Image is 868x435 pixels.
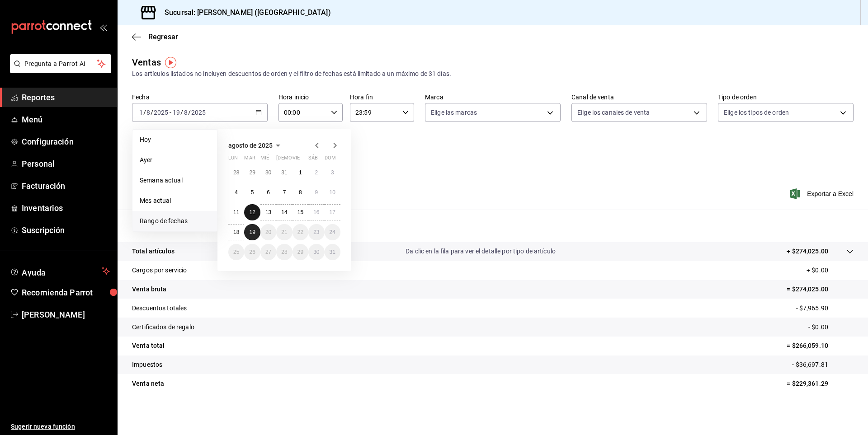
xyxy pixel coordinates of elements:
[571,94,707,100] label: Canal de venta
[140,155,210,165] span: Ayer
[146,109,151,116] input: --
[22,91,110,103] span: Reportes
[281,169,287,176] abbr: 31 de julio de 2025
[188,109,191,116] span: /
[22,224,110,236] span: Suscripción
[265,229,271,235] abbr: 20 de agosto de 2025
[313,209,319,215] abbr: 16 de agosto de 2025
[292,184,308,201] button: 8 de agosto de 2025
[244,224,260,240] button: 19 de agosto de 2025
[132,360,162,370] p: Impuestos
[308,164,324,181] button: 2 de agosto de 2025
[132,285,166,294] p: Venta bruta
[22,113,110,126] span: Menú
[325,184,340,201] button: 10 de agosto de 2025
[308,184,324,201] button: 9 de agosto de 2025
[278,94,343,100] label: Hora inicio
[325,224,340,240] button: 24 de agosto de 2025
[10,54,111,73] button: Pregunta a Parrot AI
[787,285,854,294] p: = $274,025.00
[228,204,244,220] button: 11 de agosto de 2025
[140,216,210,226] span: Rango de fechas
[325,204,340,220] button: 17 de agosto de 2025
[276,224,292,240] button: 21 de agosto de 2025
[132,69,854,79] div: Los artículos listados no incluyen descuentos de orden y el filtro de fechas está limitado a un m...
[249,249,255,255] abbr: 26 de agosto de 2025
[276,184,292,201] button: 7 de agosto de 2025
[292,244,308,260] button: 29 de agosto de 2025
[276,204,292,220] button: 14 de agosto de 2025
[151,109,153,116] span: /
[244,155,255,164] abbr: martes
[299,169,302,176] abbr: 1 de agosto de 2025
[292,164,308,181] button: 1 de agosto de 2025
[281,249,287,255] abbr: 28 de agosto de 2025
[792,188,854,199] button: Exportar a Excel
[251,189,254,196] abbr: 5 de agosto de 2025
[276,164,292,181] button: 31 de julio de 2025
[331,169,334,176] abbr: 3 de agosto de 2025
[260,244,276,260] button: 27 de agosto de 2025
[796,304,854,313] p: - $7,965.90
[191,109,206,116] input: ----
[184,109,188,116] input: --
[132,33,178,41] button: Regresar
[431,108,477,117] span: Elige las marcas
[308,204,324,220] button: 16 de agosto de 2025
[325,244,340,260] button: 31 de agosto de 2025
[787,341,854,351] p: = $266,059.10
[249,169,255,176] abbr: 29 de julio de 2025
[350,94,414,100] label: Hora fin
[180,109,183,116] span: /
[292,155,300,164] abbr: viernes
[157,7,331,18] h3: Sucursal: [PERSON_NAME] ([GEOGRAPHIC_DATA])
[299,189,302,196] abbr: 8 de agosto de 2025
[22,158,110,170] span: Personal
[165,57,176,68] img: Tooltip marker
[11,422,110,431] span: Sugerir nueva función
[297,209,303,215] abbr: 15 de agosto de 2025
[265,209,271,215] abbr: 13 de agosto de 2025
[308,224,324,240] button: 23 de agosto de 2025
[172,109,180,116] input: --
[132,94,268,100] label: Fecha
[22,266,98,276] span: Ayuda
[308,244,324,260] button: 30 de agosto de 2025
[6,65,111,75] a: Pregunta a Parrot AI
[276,155,330,164] abbr: jueves
[143,109,146,116] span: /
[132,304,187,313] p: Descuentos totales
[267,189,270,196] abbr: 6 de agosto de 2025
[22,286,110,299] span: Recomienda Parrot
[260,204,276,220] button: 13 de agosto de 2025
[228,184,244,201] button: 4 de agosto de 2025
[330,189,335,196] abbr: 10 de agosto de 2025
[330,229,335,235] abbr: 24 de agosto de 2025
[244,244,260,260] button: 26 de agosto de 2025
[325,155,336,164] abbr: domingo
[22,136,110,148] span: Configuración
[330,249,335,255] abbr: 31 de agosto de 2025
[139,109,143,116] input: --
[297,229,303,235] abbr: 22 de agosto de 2025
[260,164,276,181] button: 30 de julio de 2025
[24,59,97,69] span: Pregunta a Parrot AI
[325,164,340,181] button: 3 de agosto de 2025
[724,108,789,117] span: Elige los tipos de orden
[228,155,238,164] abbr: lunes
[132,220,854,231] p: Resumen
[808,323,854,332] p: - $0.00
[308,155,318,164] abbr: sábado
[313,249,319,255] abbr: 30 de agosto de 2025
[787,379,854,388] p: = $229,361.29
[153,109,169,116] input: ----
[292,224,308,240] button: 22 de agosto de 2025
[260,224,276,240] button: 20 de agosto de 2025
[297,249,303,255] abbr: 29 de agosto de 2025
[244,204,260,220] button: 12 de agosto de 2025
[132,379,164,388] p: Venta neta
[792,360,854,370] p: - $36,697.81
[228,142,273,149] span: agosto de 2025
[276,244,292,260] button: 28 de agosto de 2025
